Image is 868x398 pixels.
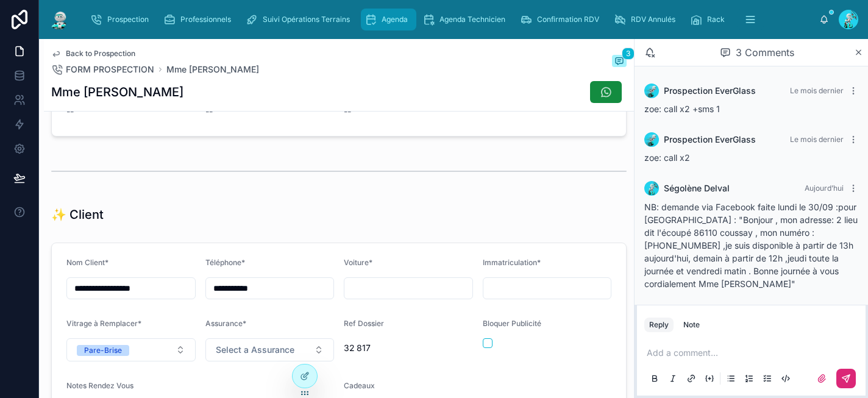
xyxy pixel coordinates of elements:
[205,338,335,361] button: Select Button
[205,319,246,328] span: Assurance*
[216,344,294,356] span: Select a Assurance
[610,9,684,30] a: RDV Annulés
[790,135,844,144] span: Le mois dernier
[66,319,141,328] span: Vitrage à Remplacer*
[66,49,135,59] span: Back to Prospection
[51,84,183,101] h1: Mme [PERSON_NAME]
[631,15,675,24] span: RDV Annulés
[644,201,858,290] p: NB: demande via Facebook faite lundi le 30/09 :pour [GEOGRAPHIC_DATA] : "Bonjour , mon adresse: 2...
[439,15,505,24] span: Agenda Technicien
[80,6,819,33] div: scrollable content
[205,258,245,267] span: Téléphone*
[66,338,196,361] button: Select Button
[707,15,725,24] span: Rack
[664,85,756,97] span: Prospection EverGlass
[612,55,627,69] button: 3
[49,10,71,29] img: App logo
[66,105,74,118] span: --
[87,9,157,30] a: Prospection
[66,258,108,267] span: Nom Client*
[516,9,608,30] a: Confirmation RDV
[242,9,358,30] a: Suivi Opérations Terrains
[344,105,351,118] span: --
[344,342,473,354] span: 32 817
[644,318,674,332] button: Reply
[664,182,730,194] span: Ségolène Delval
[66,381,133,390] span: Notes Rendez Vous
[51,206,104,223] h1: ✨ Client
[263,15,350,24] span: Suivi Opérations Terrains
[160,9,240,30] a: Professionnels
[790,86,844,95] span: Le mois dernier
[678,318,705,332] button: Note
[51,49,135,59] a: Back to Prospection
[51,63,154,76] a: FORM PROSPECTION
[205,105,213,118] span: --
[344,258,372,267] span: Voiture*
[107,15,149,24] span: Prospection
[84,345,122,356] div: Pare-Brise
[736,45,794,60] span: 3 Comments
[180,15,231,24] span: Professionnels
[344,319,384,328] span: Ref Dossier
[644,104,720,114] span: zoe: call x2 +sms 1
[382,15,408,24] span: Agenda
[805,183,844,193] span: Aujourd’hui
[644,152,690,163] span: zoe: call x2
[419,9,514,30] a: Agenda Technicien
[483,258,541,267] span: Immatriculation*
[361,9,416,30] a: Agenda
[683,320,700,330] div: Note
[622,48,635,60] span: 3
[344,381,375,390] span: Cadeaux
[166,63,259,76] a: Mme [PERSON_NAME]
[664,133,756,146] span: Prospection EverGlass
[686,9,733,30] a: Rack
[483,319,541,328] span: Bloquer Publicité
[66,63,154,76] span: FORM PROSPECTION
[537,15,599,24] span: Confirmation RDV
